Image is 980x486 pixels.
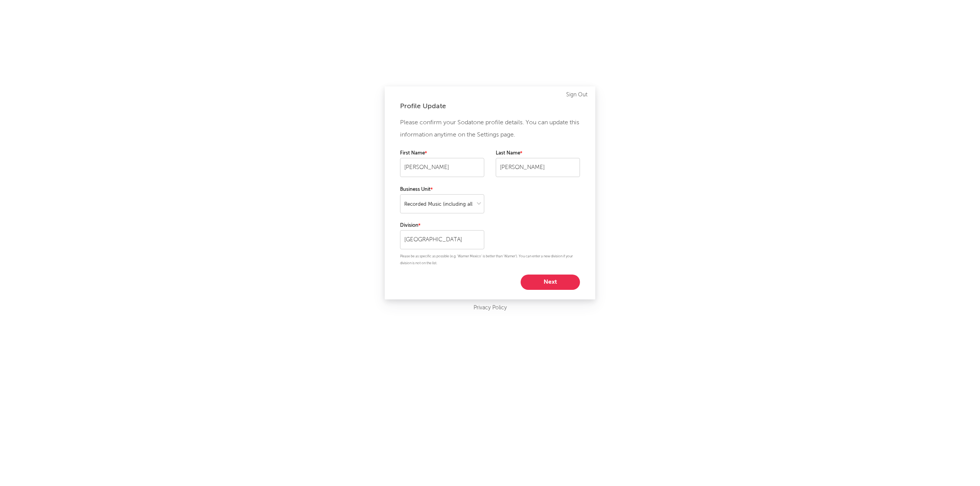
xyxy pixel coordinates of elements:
[400,185,484,194] label: Business Unit
[400,117,580,141] p: Please confirm your Sodatone profile details. You can update this information anytime on the Sett...
[496,149,580,158] label: Last Name
[400,158,484,177] input: Your first name
[400,221,484,230] label: Division
[566,90,588,99] a: Sign Out
[521,275,580,290] button: Next
[496,158,580,177] input: Your last name
[400,230,484,249] input: Your division
[474,303,507,313] a: Privacy Policy
[400,149,484,158] label: First Name
[400,102,580,111] div: Profile Update
[400,253,580,267] p: Please be as specific as possible (e.g. 'Warner Mexico' is better than 'Warner'). You can enter a...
